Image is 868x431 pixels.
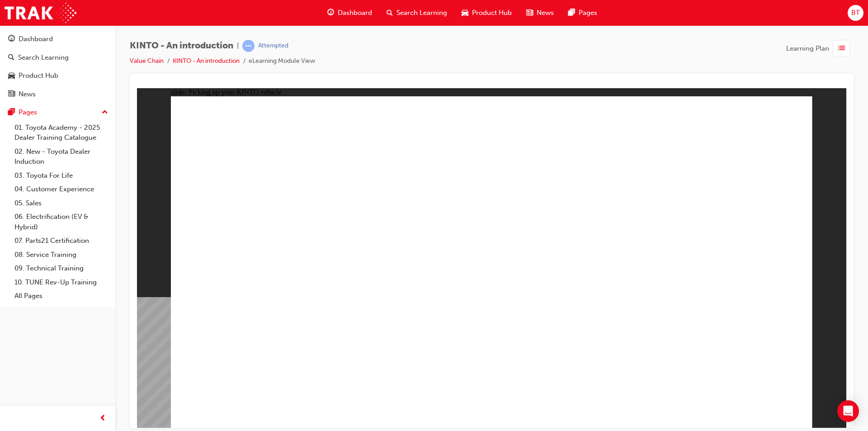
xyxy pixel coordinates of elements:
[11,261,112,275] a: 09. Technical Training
[11,210,112,234] a: 06. Electrification (EV & Hybrid)
[462,7,468,19] span: car-icon
[379,4,454,22] a: search-iconSearch Learning
[99,413,106,424] span: prev-icon
[8,35,15,43] span: guage-icon
[848,5,863,21] button: BT
[537,8,554,18] span: News
[8,54,14,62] span: search-icon
[4,29,112,104] button: DashboardSearch LearningProduct HubNews
[568,7,575,19] span: pages-icon
[11,289,112,303] a: All Pages
[519,4,561,22] a: news-iconNews
[387,7,393,19] span: search-icon
[11,145,112,169] a: 02. New - Toyota Dealer Induction
[4,104,112,121] button: Pages
[396,8,447,18] span: Search Learning
[838,43,845,54] span: list-icon
[338,8,372,18] span: Dashboard
[561,4,604,22] a: pages-iconPages
[4,49,112,66] a: Search Learning
[11,169,112,183] a: 03. Toyota For Life
[11,196,112,210] a: 05. Sales
[130,57,164,65] a: Value Chain
[18,52,69,63] div: Search Learning
[11,234,112,248] a: 07. Parts21 Certification
[11,121,112,145] a: 01. Toyota Academy - 2025 Dealer Training Catalogue
[19,107,37,118] div: Pages
[4,67,112,84] a: Product Hub
[454,4,519,22] a: car-iconProduct Hub
[4,86,112,103] a: News
[320,4,379,22] a: guage-iconDashboard
[8,109,15,117] span: pages-icon
[786,43,829,54] span: Learning Plan
[19,71,58,81] div: Product Hub
[11,182,112,196] a: 04. Customer Experience
[327,7,334,19] span: guage-icon
[249,56,315,66] li: eLearning Module View
[851,8,860,18] span: BT
[19,89,36,99] div: News
[837,400,859,422] div: Open Intercom Messenger
[526,7,533,19] span: news-icon
[8,72,15,80] span: car-icon
[579,8,597,18] span: Pages
[173,57,240,65] a: KINTO - An introduction
[258,42,288,50] div: Attempted
[786,40,854,57] button: Learning Plan
[19,34,53,44] div: Dashboard
[102,107,108,118] span: up-icon
[11,275,112,289] a: 10. TUNE Rev-Up Training
[11,248,112,262] a: 08. Service Training
[8,90,15,99] span: news-icon
[242,40,255,52] span: learningRecordVerb_ATTEMPT-icon
[5,3,76,23] img: Trak
[130,41,233,51] span: KINTO - An introduction
[237,41,239,51] span: |
[472,8,512,18] span: Product Hub
[4,31,112,47] a: Dashboard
